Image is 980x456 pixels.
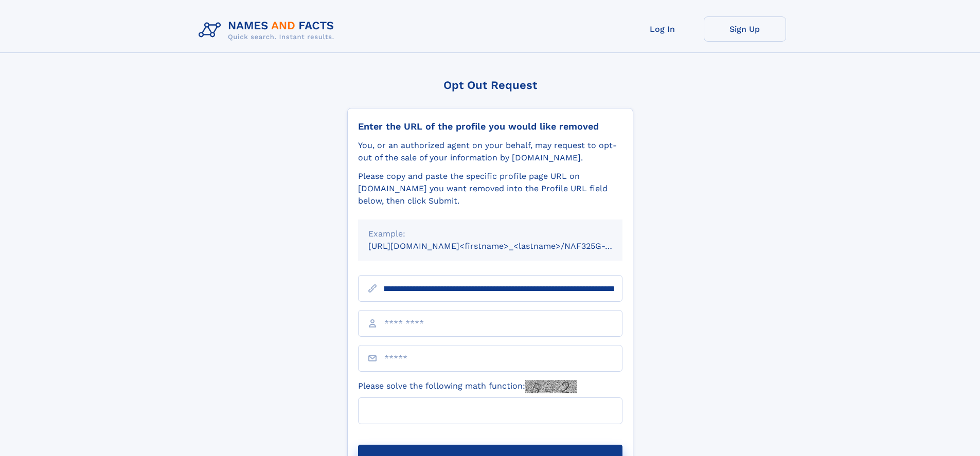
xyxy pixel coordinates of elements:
[704,16,786,42] a: Sign Up
[358,139,622,164] div: You, or an authorized agent on your behalf, may request to opt-out of the sale of your informatio...
[194,16,343,44] img: Logo Names and Facts
[347,79,633,92] div: Opt Out Request
[358,121,622,132] div: Enter the URL of the profile you would like removed
[621,16,704,42] a: Log In
[358,380,577,393] label: Please solve the following math function:
[368,228,612,240] div: Example:
[368,241,642,251] small: [URL][DOMAIN_NAME]<firstname>_<lastname>/NAF325G-xxxxxxxx
[358,170,622,207] div: Please copy and paste the specific profile page URL on [DOMAIN_NAME] you want removed into the Pr...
